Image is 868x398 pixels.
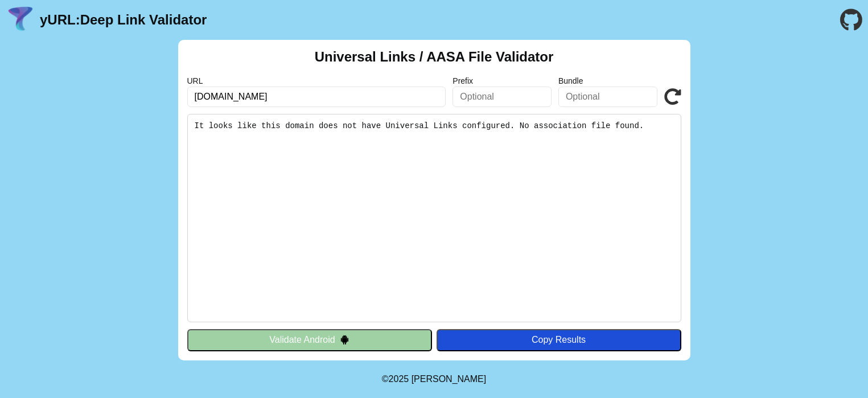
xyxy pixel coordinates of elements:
[187,87,446,107] input: Required
[389,374,409,384] span: 2025
[558,76,657,85] label: Bundle
[442,335,676,345] div: Copy Results
[187,76,446,85] label: URL
[437,329,681,351] button: Copy Results
[412,374,487,384] a: Michael Ibragimchayev's Personal Site
[340,335,349,344] img: droidIcon.svg
[382,360,486,398] footer: ©
[315,49,554,65] h2: Universal Links / AASA File Validator
[558,87,657,107] input: Optional
[187,329,432,351] button: Validate Android
[452,87,552,107] input: Optional
[6,5,35,35] img: yURL Logo
[452,76,552,85] label: Prefix
[40,12,207,28] a: yURL:Deep Link Validator
[187,114,681,322] pre: It looks like this domain does not have Universal Links configured. No association file found.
